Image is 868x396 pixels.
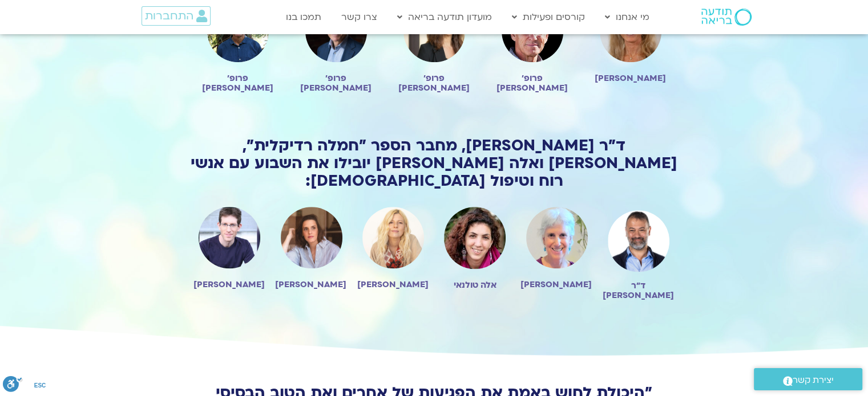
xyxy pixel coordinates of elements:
[145,10,193,22] span: התחברות
[189,137,680,190] h2: ד״ר [PERSON_NAME], מחבר הספר ״חמלה רדיקלית״, [PERSON_NAME] ואלה [PERSON_NAME] יובילו את השבוע עם ...
[593,74,668,83] h2: [PERSON_NAME]
[276,280,346,289] h2: [PERSON_NAME]
[603,281,673,300] h2: ד״ר [PERSON_NAME]
[701,9,752,26] img: תודעה בריאה
[495,74,570,93] h2: פרופ׳ [PERSON_NAME]
[754,368,862,390] a: יצירת קשר
[280,6,327,28] a: תמכו בנו
[195,280,265,289] h2: [PERSON_NAME]
[336,6,383,28] a: צרו קשר
[599,6,655,28] a: מי אנחנו
[440,280,510,290] h2: אלה טולנאי
[391,6,498,28] a: מועדון תודעה בריאה
[200,74,276,93] h2: פרופ׳ [PERSON_NAME]
[506,6,591,28] a: קורסים ופעילות
[793,373,834,388] span: יצירת קשר
[358,280,428,289] h2: [PERSON_NAME]
[142,6,211,26] a: התחברות
[397,74,472,93] h2: פרופ׳ [PERSON_NAME]
[522,280,592,289] h2: [PERSON_NAME]
[298,74,374,93] h2: פרופ׳ [PERSON_NAME]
